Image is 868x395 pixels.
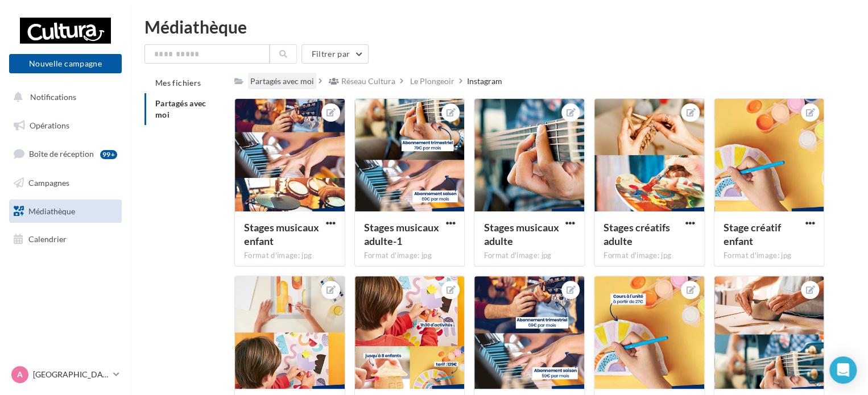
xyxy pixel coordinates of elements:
[155,98,206,119] span: Partagés avec moi
[604,251,695,261] div: Format d'image: jpg
[28,206,75,215] span: Médiathèque
[341,76,395,87] div: Réseau Cultura
[7,199,124,223] a: Médiathèque
[604,221,670,247] span: Stages créatifs adulte
[467,76,502,87] div: Instagram
[29,149,94,159] span: Boîte de réception
[7,85,119,109] button: Notifications
[7,171,124,195] a: Campagnes
[829,356,857,384] div: Open Intercom Messenger
[30,92,76,102] span: Notifications
[30,120,69,130] span: Opérations
[410,76,454,87] div: Le Plongeoir
[724,251,815,261] div: Format d'image: jpg
[9,54,122,73] button: Nouvelle campagne
[483,251,575,261] div: Format d'image: jpg
[7,142,124,166] a: Boîte de réception99+
[144,18,854,35] div: Médiathèque
[364,221,439,247] span: Stages musicaux adulte-1
[364,251,456,261] div: Format d'image: jpg
[33,369,109,380] p: [GEOGRAPHIC_DATA]
[724,221,781,247] span: Stage créatif enfant
[7,114,124,138] a: Opérations
[7,227,124,251] a: Calendrier
[28,234,67,244] span: Calendrier
[244,221,319,247] span: Stages musicaux enfant
[250,76,314,87] div: Partagés avec moi
[17,369,23,380] span: A
[483,221,559,247] span: Stages musicaux adulte
[301,44,369,64] button: Filtrer par
[244,251,336,261] div: Format d'image: jpg
[155,78,201,88] span: Mes fichiers
[100,150,117,159] div: 99+
[28,178,69,188] span: Campagnes
[9,364,122,385] a: A [GEOGRAPHIC_DATA]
